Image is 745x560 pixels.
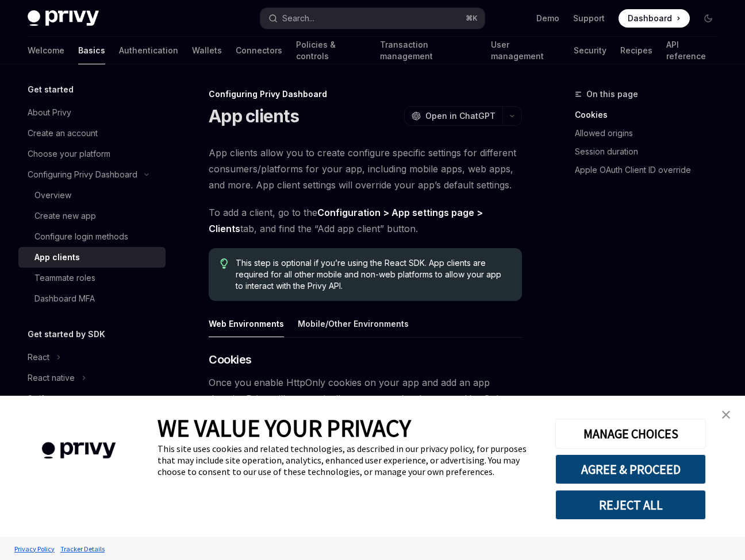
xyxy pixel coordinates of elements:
[260,8,484,29] button: Open search
[18,268,166,288] a: Teammate roles
[209,207,483,235] a: Configuration > App settings page > Clients
[380,37,477,64] a: Transaction management
[28,350,49,364] div: React
[28,392,46,405] div: Swift
[536,13,559,24] a: Demo
[28,147,110,161] div: Choose your platform
[18,144,166,164] a: Choose your platform
[715,403,738,426] a: close banner
[209,310,284,337] div: Web Environments
[192,37,222,64] a: Wallets
[34,230,128,244] div: Configure login methods
[586,87,638,101] span: On this page
[722,411,730,419] img: close banner
[11,539,57,559] a: Privacy Policy
[296,37,366,64] a: Policies & controls
[18,164,166,185] button: Toggle Configuring Privy Dashboard section
[620,37,652,64] a: Recipes
[666,37,717,64] a: API reference
[220,258,228,269] svg: Tip
[18,368,166,388] button: Toggle React native section
[34,188,71,202] div: Overview
[18,185,166,206] a: Overview
[28,106,71,119] div: About Privy
[18,347,166,368] button: Toggle React section
[699,9,717,28] button: Toggle dark mode
[628,13,672,24] span: Dashboard
[34,271,95,285] div: Teammate roles
[466,14,478,23] span: ⌘ K
[18,247,166,268] a: App clients
[575,106,727,124] a: Cookies
[575,142,727,161] a: Session duration
[34,292,95,306] div: Dashboard MFA
[18,388,166,409] button: Toggle Swift section
[298,310,409,337] div: Mobile/Other Environments
[28,168,137,181] div: Configuring Privy Dashboard
[209,204,522,237] span: To add a client, go to the tab, and find the “Add app client” button.
[573,13,605,24] a: Support
[158,413,411,443] span: WE VALUE YOUR PRIVACY
[28,83,74,96] h5: Get started
[209,88,522,100] div: Configuring Privy Dashboard
[236,37,282,64] a: Connectors
[282,11,314,25] div: Search...
[28,371,75,385] div: React native
[18,206,166,226] a: Create new app
[119,37,178,64] a: Authentication
[404,106,502,126] button: Open in ChatGPT
[18,102,166,123] a: About Privy
[78,37,105,64] a: Basics
[28,327,105,341] h5: Get started by SDK
[209,374,522,439] span: Once you enable HttpOnly cookies on your app and add an app domain, Privy will automatically stor...
[236,257,510,292] span: This step is optional if you’re using the React SDK. App clients are required for all other mobil...
[491,37,560,64] a: User management
[209,352,252,368] span: Cookies
[209,145,522,193] span: App clients allow you to create configure specific settings for different consumers/platforms for...
[34,209,96,223] div: Create new app
[575,124,727,142] a: Allowed origins
[555,490,706,520] button: REJECT ALL
[555,454,706,484] button: AGREE & PROCEED
[17,426,140,476] img: company logo
[18,226,166,247] a: Configure login methods
[28,126,98,140] div: Create an account
[555,419,706,449] button: MANAGE CHOICES
[575,161,727,179] a: Apple OAuth Client ID override
[28,10,99,26] img: dark logo
[574,37,606,64] a: Security
[425,110,496,122] span: Open in ChatGPT
[28,37,64,64] a: Welcome
[34,250,80,264] div: App clients
[209,106,299,126] h1: App clients
[158,443,538,477] div: This site uses cookies and related technologies, as described in our privacy policy, for purposes...
[18,288,166,309] a: Dashboard MFA
[619,9,690,28] a: Dashboard
[57,539,107,559] a: Tracker Details
[18,123,166,144] a: Create an account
